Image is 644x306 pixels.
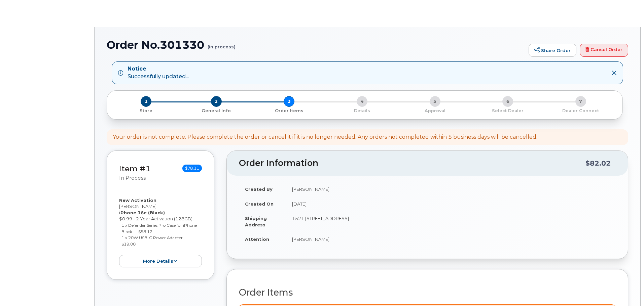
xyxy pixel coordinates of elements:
a: 1 Store [112,107,180,114]
strong: Created On [245,201,274,207]
small: (in process) [208,39,236,49]
h1: Order No.301330 [107,39,525,51]
div: [PERSON_NAME] $0.99 - 2 Year Activation (128GB) [119,197,202,267]
span: 2 [211,96,222,107]
a: Item #1 [119,164,151,173]
td: [DATE] [286,196,616,211]
span: $78.11 [182,165,202,172]
a: 2 General Info [180,107,253,114]
p: Store [115,108,177,114]
small: 1 x Defender Series Pro Case for iPhone Black — $58.12 [121,223,197,234]
td: [PERSON_NAME] [286,182,616,196]
small: in process [119,175,146,181]
div: Successfully updated... [128,65,189,81]
h2: Order Items [239,288,616,298]
a: Cancel Order [580,44,628,57]
strong: Created By [245,186,273,192]
span: 1 [141,96,151,107]
div: $82.02 [585,157,611,170]
strong: Shipping Address [245,216,267,227]
div: Your order is not complete. Please complete the order or cancel it if it is no longer needed. Any... [113,133,537,141]
a: Share Order [529,44,576,57]
strong: Attention [245,236,269,242]
small: 1 x 20W USB-C Power Adapter — $19.00 [121,235,188,247]
td: [PERSON_NAME] [286,232,616,247]
h2: Order Information [239,159,585,168]
p: General Info [183,108,250,114]
button: more details [119,255,202,267]
strong: iPhone 16e (Black) [119,210,165,215]
strong: New Activation [119,198,156,203]
strong: Notice [128,65,189,73]
td: 1521 [STREET_ADDRESS] [286,211,616,232]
